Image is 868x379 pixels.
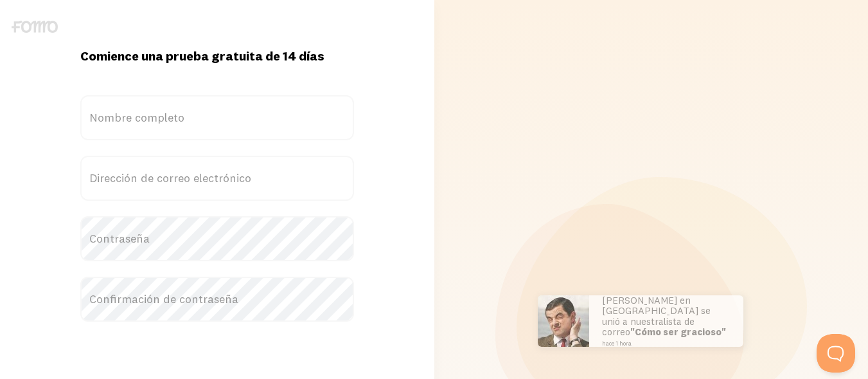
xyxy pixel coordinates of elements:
img: fomo-logo-gray-b99e0e8ada9f9040e2984d0d95b3b12da0074ffd48d1e5cb62ac37fc77b0b268.svg [12,21,58,33]
font: Nombre completo [89,110,184,125]
iframe: Help Scout Beacon - Open [817,334,855,373]
font: [PERSON_NAME] en [GEOGRAPHIC_DATA] se unió a nuestra [602,294,711,328]
font: Dirección de correo electrónico [89,171,251,185]
font: Comience una prueba gratuita de 14 días [80,48,324,64]
font: Confirmación de contraseña [89,291,238,306]
font: Contraseña [89,231,150,246]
